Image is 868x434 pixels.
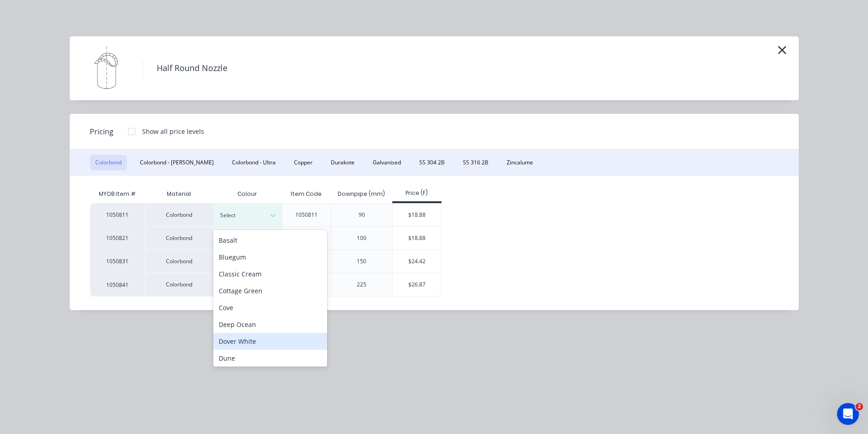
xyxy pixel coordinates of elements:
div: 1050811 [90,203,145,226]
button: SS 316 2B [457,155,494,170]
button: Colorbond - [PERSON_NAME] [134,155,219,170]
span: Pricing [90,126,113,137]
div: Colour [213,185,282,203]
div: Basalt [213,232,327,249]
div: $24.42 [393,250,442,273]
div: Downpipe (mm) [330,183,392,205]
button: Colorbond [90,155,127,170]
div: Colorbond [145,250,213,273]
div: Colorbond [145,203,213,226]
h4: Half Round Nozzle [143,60,241,77]
div: 1050821 [90,226,145,250]
div: Dover White [213,333,327,350]
div: Colorbond [145,273,213,296]
button: SS 304 2B [414,155,450,170]
iframe: Intercom live chat [837,403,859,425]
div: 90 [359,211,365,219]
div: Classic Cream [213,266,327,282]
div: Bluegum [213,249,327,266]
div: $18.88 [393,204,442,226]
button: Colorbond - Ultra [226,155,281,170]
button: Galvanised [367,155,406,170]
div: 1050811 [295,211,318,219]
div: $18.88 [393,227,442,250]
div: Dune [213,350,327,367]
div: Cove [213,299,327,316]
div: 100 [357,234,366,242]
div: Deep Ocean [213,316,327,333]
div: MYOB Item # [90,185,145,203]
button: Zincalume [501,155,539,170]
div: $26.87 [393,273,442,296]
div: 1050841 [90,273,145,296]
img: Half Round Nozzle [83,46,129,91]
div: 150 [357,257,366,266]
div: Item Code [283,183,329,205]
button: Copper [288,155,318,170]
div: Price (F) [392,189,442,197]
button: Durakote [325,155,360,170]
div: Show all price levels [142,127,204,136]
div: Colorbond [145,226,213,250]
div: Material [145,185,213,203]
div: 1050831 [90,250,145,273]
div: 225 [357,281,366,289]
div: Cottage Green [213,282,327,299]
span: 2 [856,403,863,410]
